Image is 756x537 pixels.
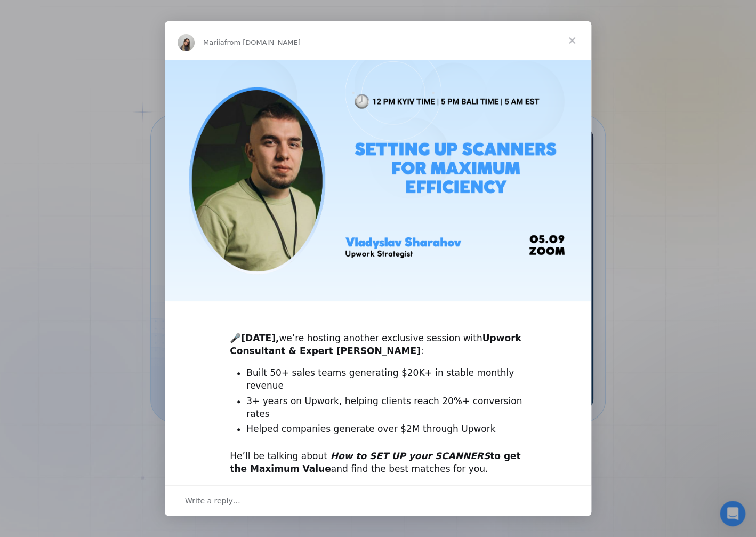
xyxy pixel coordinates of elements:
i: How to SET UP your SCANNERS [331,451,490,461]
li: Built 50+ sales teams generating $20K+ in stable monthly revenue [246,367,526,392]
li: Helped companies generate over $2M through Upwork [246,423,526,436]
div: Open conversation and reply [165,485,591,516]
li: 3+ years on Upwork, helping clients reach 20%+ conversion rates [246,395,526,421]
b: to get the Maximum Value [230,451,520,474]
img: Profile image for Mariia [178,34,195,51]
b: Upwork Consultant & Expert [PERSON_NAME] [230,333,521,356]
div: 🎤 we’re hosting another exclusive session with : [230,319,526,357]
div: He’ll be talking about and find the best matches for you. [230,450,526,476]
b: [DATE], [241,333,279,343]
span: Close [553,21,591,60]
span: Mariia [203,38,224,46]
span: Write a reply… [185,494,240,508]
span: from [DOMAIN_NAME] [224,38,301,46]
